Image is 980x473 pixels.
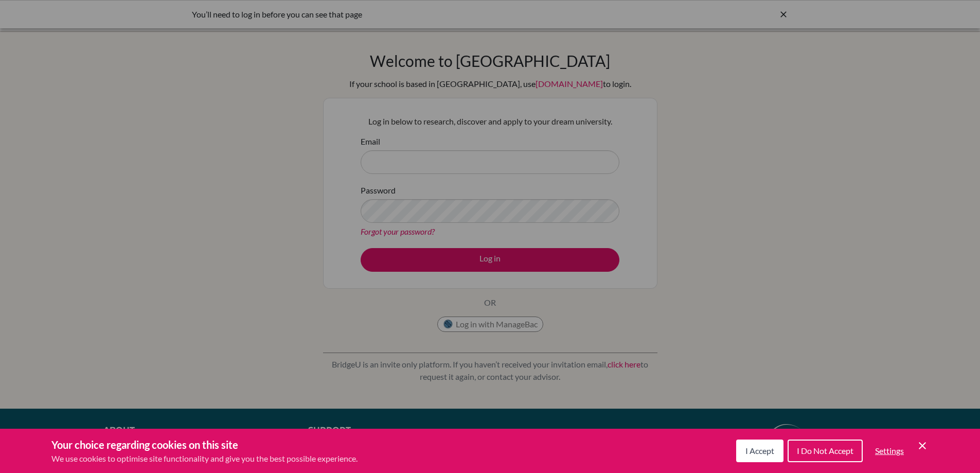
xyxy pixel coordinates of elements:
[797,446,853,456] span: I Do Not Accept
[875,446,904,456] span: Settings
[916,440,929,452] button: Save and close
[51,437,358,452] h3: Your choice regarding cookies on this site
[745,446,774,456] span: I Accept
[867,441,912,461] button: Settings
[51,452,358,465] p: We use cookies to optimise site functionality and give you the best possible experience.
[788,440,863,462] button: I Do Not Accept
[736,440,783,462] button: I Accept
